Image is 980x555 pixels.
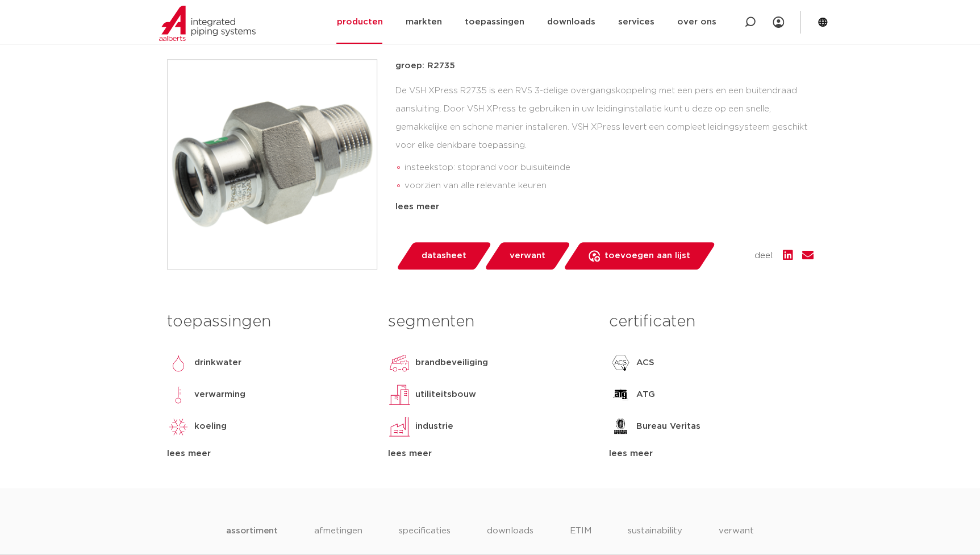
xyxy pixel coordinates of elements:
[194,356,241,370] p: drinkwater
[404,159,814,177] li: insteekstop: stoprand voor buisuiteinde
[194,420,227,433] p: koeling
[415,356,488,370] p: brandbeveiliging
[609,383,632,406] img: ATG
[168,60,377,269] img: Product Image for VSH XPress RVS 3-delige overgangskoppeling (press x buitendraad)
[636,356,654,370] p: ACS
[194,388,245,401] p: verwarming
[510,247,545,265] span: verwant
[395,242,492,270] a: datasheet
[604,247,690,265] span: toevoegen aan lijst
[404,177,814,195] li: voorzien van alle relevante keuren
[167,447,371,461] div: lees meer
[415,420,453,433] p: industrie
[609,310,813,333] h3: certificaten
[415,388,476,401] p: utiliteitsbouw
[404,195,814,213] li: Leak Before Pressed-functie
[388,351,411,374] img: brandbeveiliging
[388,383,411,406] img: utiliteitsbouw
[395,200,814,214] div: lees meer
[388,415,411,438] img: industrie
[609,415,632,438] img: Bureau Veritas
[609,351,632,374] img: ACS
[636,388,655,401] p: ATG
[388,447,592,461] div: lees meer
[167,415,190,438] img: koeling
[395,82,814,196] div: De VSH XPress R2735 is een RVS 3-delige overgangskoppeling met een pers en een buitendraad aanslu...
[388,310,592,333] h3: segmenten
[422,247,466,265] span: datasheet
[754,249,774,263] span: deel:
[167,310,371,333] h3: toepassingen
[395,59,814,73] p: groep: R2735
[636,420,700,433] p: Bureau Veritas
[609,447,813,461] div: lees meer
[167,383,190,406] img: verwarming
[167,351,190,374] img: drinkwater
[483,242,571,270] a: verwant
